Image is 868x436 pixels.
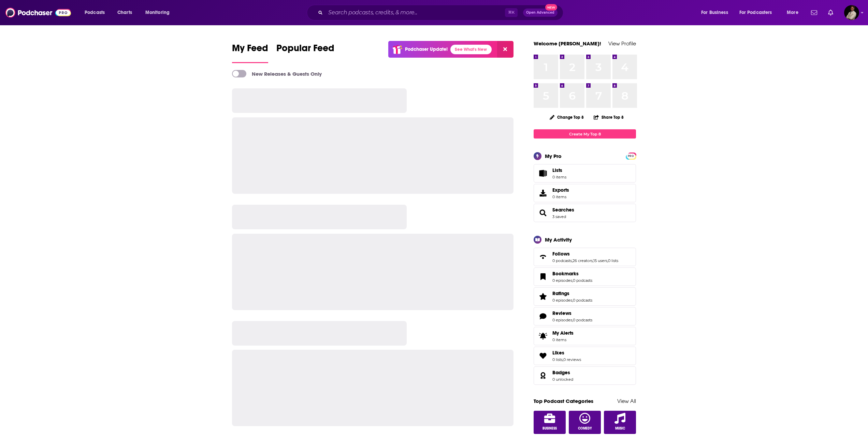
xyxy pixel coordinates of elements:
[552,271,579,277] span: Bookmarks
[627,153,635,158] a: PRO
[534,267,636,286] span: Bookmarks
[552,350,564,356] span: Likes
[604,411,636,434] a: Music
[696,7,737,18] button: open menu
[534,411,566,434] a: Business
[536,169,550,178] span: Lists
[536,351,550,361] a: Likes
[534,327,636,345] a: My Alerts
[276,42,334,63] a: Popular Feed
[313,5,570,20] div: Search podcasts, credits, & more...
[701,8,728,17] span: For Business
[552,214,566,219] a: 3 saved
[608,258,618,263] a: 0 lists
[534,40,601,47] a: Welcome [PERSON_NAME]!
[552,251,618,257] a: Follows
[552,377,573,382] a: 0 unlocked
[735,7,782,18] button: open menu
[534,204,636,222] span: Searches
[552,350,581,356] a: Likes
[569,411,601,434] a: Comedy
[552,194,569,199] span: 0 items
[552,290,592,296] a: Ratings
[534,129,636,139] a: Create My Top 8
[536,292,550,301] a: Ratings
[552,167,566,173] span: Lists
[534,398,593,404] a: Top Podcast Categories
[232,42,268,58] span: My Feed
[534,287,636,306] span: Ratings
[536,371,550,380] a: Badges
[572,258,573,263] span: ,
[572,318,573,322] span: ,
[552,258,572,263] a: 0 podcasts
[552,310,572,316] span: Reviews
[593,258,607,263] a: 15 users
[552,207,574,213] a: Searches
[552,290,569,296] span: Ratings
[545,4,558,11] span: New
[552,310,592,316] a: Reviews
[505,8,518,17] span: ⌘ K
[232,70,322,77] a: New Releases & Guests Only
[552,167,562,173] span: Lists
[545,236,572,243] div: My Activity
[552,369,573,376] a: Badges
[552,330,574,336] span: My Alerts
[552,187,569,193] span: Exports
[825,7,836,18] a: Show notifications dropdown
[536,311,550,321] a: Reviews
[534,248,636,266] span: Follows
[141,7,178,18] button: open menu
[782,7,807,18] button: open menu
[536,331,550,341] span: My Alerts
[232,42,268,63] a: My Feed
[617,398,636,404] a: View All
[276,42,334,58] span: Popular Feed
[808,7,820,18] a: Show notifications dropdown
[787,8,798,17] span: More
[545,153,562,159] div: My Pro
[627,154,635,159] span: PRO
[523,9,558,17] button: Open AdvancedNew
[552,278,572,283] a: 0 episodes
[844,5,859,20] img: User Profile
[615,426,625,431] span: Music
[145,8,170,17] span: Monitoring
[80,7,114,18] button: open menu
[536,208,550,218] a: Searches
[526,11,554,14] span: Open Advanced
[593,111,624,124] button: Share Top 8
[552,337,574,342] span: 0 items
[5,6,71,19] img: Podchaser - Follow, Share and Rate Podcasts
[113,7,136,18] a: Charts
[534,366,636,385] span: Badges
[546,113,588,121] button: Change Top 8
[844,5,859,20] span: Logged in as Jeremiah_lineberger11
[552,318,572,322] a: 0 episodes
[578,426,592,431] span: Comedy
[739,8,772,17] span: For Podcasters
[85,8,105,17] span: Podcasts
[325,7,505,18] input: Search podcasts, credits, & more...
[552,298,572,303] a: 0 episodes
[573,278,592,283] a: 0 podcasts
[536,272,550,281] a: Bookmarks
[563,357,581,362] a: 0 reviews
[608,40,636,47] a: View Profile
[534,307,636,325] span: Reviews
[542,426,557,431] span: Business
[572,278,573,283] span: ,
[552,357,563,362] a: 0 lists
[552,271,592,277] a: Bookmarks
[572,298,573,303] span: ,
[552,175,566,179] span: 0 items
[563,357,563,362] span: ,
[536,188,550,198] span: Exports
[593,258,593,263] span: ,
[607,258,608,263] span: ,
[450,45,492,54] a: See What's New
[405,46,448,52] p: Podchaser Update!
